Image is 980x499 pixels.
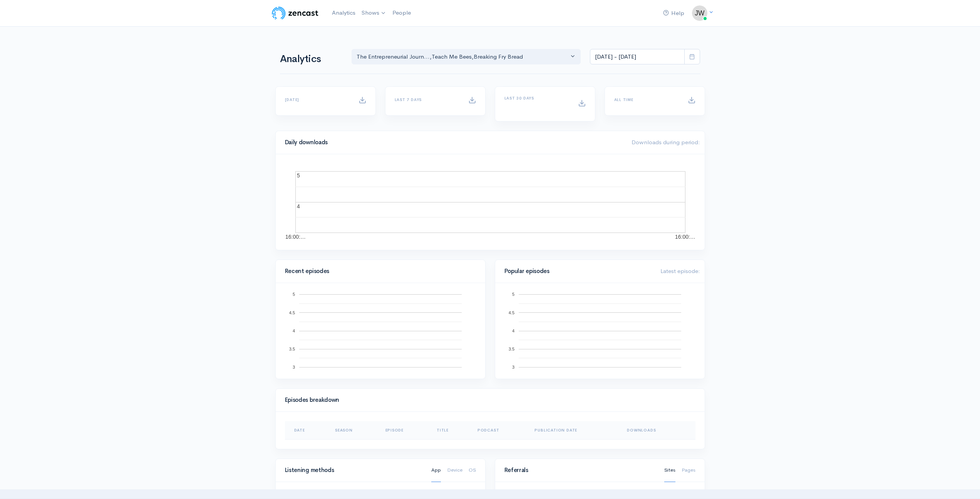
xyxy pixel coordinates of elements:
[469,459,476,482] a: OS
[289,347,295,351] text: 3.5
[632,138,700,146] span: Downloads during period:
[352,49,581,65] button: The Entrepreneurial Journ..., Teach Me Bees, Breaking Fry Bread
[285,421,329,440] th: Date
[297,172,300,179] text: 5
[682,459,695,482] a: Pages
[289,310,295,315] text: 4.5
[271,5,320,21] img: ZenCast Logo
[297,203,300,209] text: 4
[431,421,471,440] th: Title
[285,164,695,241] svg: A chart.
[379,421,431,440] th: Episode
[292,292,295,297] text: 5
[508,347,514,351] text: 3.5
[447,459,462,482] a: Device
[512,365,514,369] text: 3
[660,5,687,22] a: Help
[285,234,306,240] text: 16:00:…
[285,139,622,146] h4: Daily downloads
[285,292,476,369] svg: A chart.
[504,96,569,100] h6: Last 30 days
[504,467,655,474] h4: Referrals
[389,5,414,21] a: People
[357,52,569,61] div: The Entrepreneurial Journ... , Teach Me Bees , Breaking Fry Bread
[395,98,459,102] h6: Last 7 days
[292,329,295,333] text: 4
[621,421,695,440] th: Downloads
[285,268,471,275] h4: Recent episodes
[512,329,514,333] text: 4
[329,421,379,440] th: Season
[285,98,349,102] h6: [DATE]
[692,5,707,21] img: ...
[614,98,678,102] h6: All time
[508,310,514,315] text: 4.5
[504,268,651,275] h4: Popular episodes
[358,5,389,22] a: Shows
[431,459,441,482] a: App
[528,421,621,440] th: Publication Date
[471,421,529,440] th: Podcast
[660,267,700,275] span: Latest episode:
[675,234,695,240] text: 16:00:…
[512,292,514,297] text: 5
[292,365,295,369] text: 3
[329,5,358,21] a: Analytics
[504,292,695,369] svg: A chart.
[664,459,675,482] a: Sites
[285,397,691,403] h4: Episodes breakdown
[280,54,342,65] h1: Analytics
[285,467,422,474] h4: Listening methods
[590,49,685,65] input: analytics date range selector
